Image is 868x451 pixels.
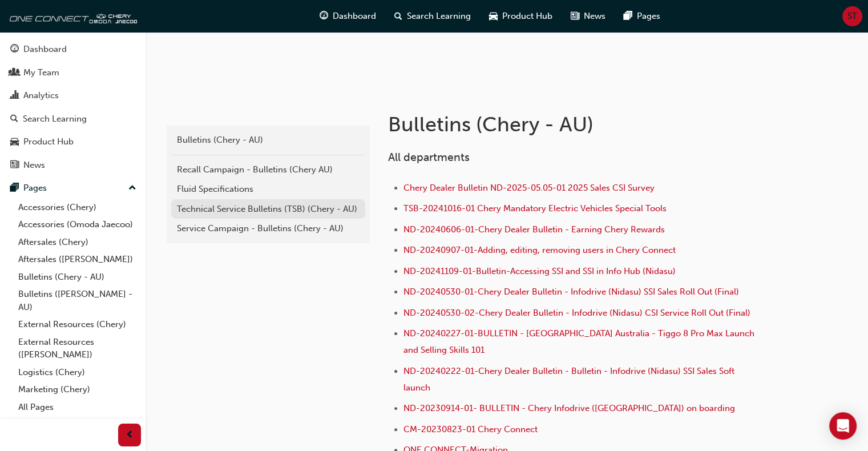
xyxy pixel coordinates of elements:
[14,233,141,251] a: Aftersales (Chery)
[394,9,402,23] span: search-icon
[571,9,579,23] span: news-icon
[10,68,19,78] span: people-icon
[177,203,360,216] div: Technical Service Bulletins (TSB) (Chery - AU)
[128,181,136,196] span: up-icon
[177,163,360,176] div: Recall Campaign - Bulletins (Chery AU)
[5,37,141,178] button: DashboardMy TeamAnalyticsSearch LearningProduct HubNews
[407,10,471,23] span: Search Learning
[562,5,615,28] a: news-iconNews
[403,224,665,235] a: ND-20240606-01-Chery Dealer Bulletin - Earning Chery Rewards
[403,266,676,276] a: ND-20241109-01-Bulletin-Accessing SSI and SSI in Info Hub (Nidasu)
[489,9,498,23] span: car-icon
[615,5,669,28] a: pages-iconPages
[171,219,365,239] a: Service Campaign - Bulletins (Chery - AU)
[23,159,45,172] div: News
[842,6,862,26] button: ST
[403,287,739,297] a: ND-20240530-01-Chery Dealer Bulletin - Infodrive (Nidasu) SSI Sales Roll Out (Final)
[310,5,385,28] a: guage-iconDashboard
[624,9,632,23] span: pages-icon
[5,39,141,60] a: Dashboard
[403,403,735,413] a: ND-20230914-01- BULLETIN - Chery Infodrive ([GEOGRAPHIC_DATA]) on boarding
[23,43,67,56] div: Dashboard
[480,5,562,28] a: car-iconProduct Hub
[177,222,360,235] div: Service Campaign - Bulletins (Chery - AU)
[23,182,47,195] div: Pages
[637,10,660,23] span: Pages
[14,216,141,233] a: Accessories (Omoda Jaecoo)
[10,160,19,171] span: news-icon
[403,245,676,255] a: ND-20240907-01-Adding, editing, removing users in Chery Connect
[403,328,757,355] a: ND-20240227-01-BULLETIN - [GEOGRAPHIC_DATA] Australia - Tiggo 8 Pro Max Launch and Selling Skills...
[10,183,19,194] span: pages-icon
[14,251,141,268] a: Aftersales ([PERSON_NAME])
[177,134,360,147] div: Bulletins (Chery - AU)
[171,160,365,180] a: Recall Campaign - Bulletins (Chery AU)
[23,89,59,102] div: Analytics
[10,45,19,55] span: guage-icon
[14,316,141,333] a: External Resources (Chery)
[403,203,667,214] a: TSB-20241016-01 Chery Mandatory Electric Vehicles Special Tools
[403,183,655,193] a: Chery Dealer Bulletin ND-2025-05.05-01 2025 Sales CSI Survey
[5,108,141,130] a: Search Learning
[171,179,365,199] a: Fluid Specifications
[584,10,605,23] span: News
[829,412,857,440] div: Open Intercom Messenger
[177,183,360,196] div: Fluid Specifications
[171,199,365,219] a: Technical Service Bulletins (TSB) (Chery - AU)
[388,112,762,137] h1: Bulletins (Chery - AU)
[385,5,480,28] a: search-iconSearch Learning
[403,308,750,318] a: ND-20240530-02-Chery Dealer Bulletin - Infodrive (Nidasu) CSI Service Roll Out (Final)
[14,268,141,286] a: Bulletins (Chery - AU)
[847,10,857,23] span: ST
[320,9,328,23] span: guage-icon
[10,137,19,147] span: car-icon
[5,131,141,152] a: Product Hub
[171,130,365,150] a: Bulletins (Chery - AU)
[5,155,141,176] a: News
[403,366,737,393] a: ND-20240222-01-Chery Dealer Bulletin - Bulletin - Infodrive (Nidasu) SSI Sales Soft launch
[14,285,141,316] a: Bulletins ([PERSON_NAME] - AU)
[14,333,141,364] a: External Resources ([PERSON_NAME])
[14,398,141,416] a: All Pages
[333,10,376,23] span: Dashboard
[5,62,141,83] a: My Team
[5,85,141,106] a: Analytics
[388,151,470,164] span: All departments
[5,178,141,199] button: Pages
[10,114,18,124] span: search-icon
[23,112,87,126] div: Search Learning
[14,199,141,216] a: Accessories (Chery)
[6,5,137,27] img: oneconnect
[14,381,141,398] a: Marketing (Chery)
[126,428,134,442] span: prev-icon
[403,424,538,434] a: CM-20230823-01 Chery Connect
[14,364,141,381] a: Logistics (Chery)
[23,135,74,148] div: Product Hub
[502,10,552,23] span: Product Hub
[10,91,19,101] span: chart-icon
[23,66,59,79] div: My Team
